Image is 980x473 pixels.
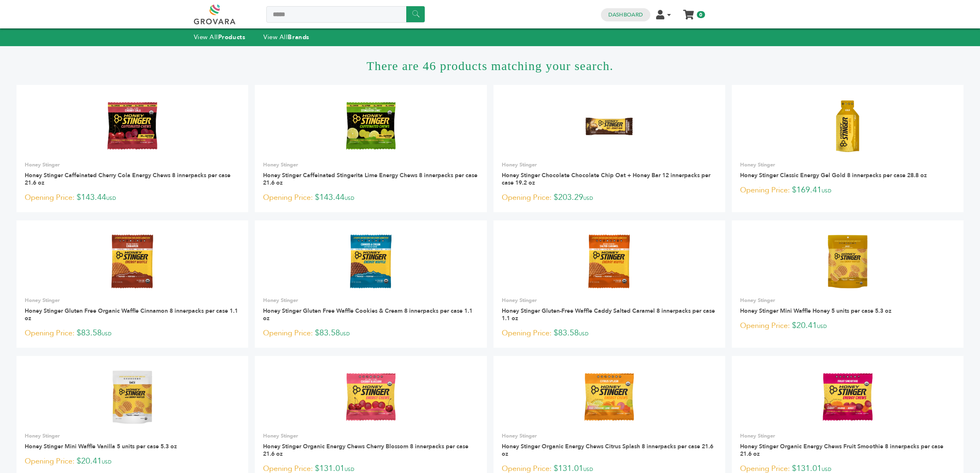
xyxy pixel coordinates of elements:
[740,320,955,332] p: $20.41
[102,330,112,337] span: USD
[502,192,552,203] span: Opening Price:
[580,232,639,291] img: Honey Stinger Gluten-Free Waffle Caddy Salted Caramel 8 innerpacks per case 1.1 oz
[502,443,713,458] a: Honey Stinger Organic Energy Chews Citrus Splash 8 innerpacks per case 21.6 oz
[345,195,354,201] span: USD
[818,232,878,291] img: Honey Stinger Mini Waffle Honey 5 units per case 5.3 oz
[502,307,715,322] a: Honey Stinger Gluten-Free Waffle Caddy Salted Caramel 8 innerpacks per case 1.1 oz
[263,307,473,322] a: Honey Stinger Gluten Free Waffle Cookies & Cream 8 innerpacks per case 1.1 oz
[580,367,639,427] img: Honey Stinger Organic Energy Chews Citrus Splash 8 innerpacks per case 21.6 oz
[583,466,593,473] span: USD
[263,297,478,304] p: Honey Stinger
[16,46,964,85] h1: There are 46 products matching your search.
[502,297,717,304] p: Honey Stinger
[288,33,309,41] strong: Brands
[25,455,240,468] p: $20.41
[502,161,717,169] p: Honey Stinger
[263,328,313,339] span: Opening Price:
[263,327,478,340] p: $83.58
[25,161,240,169] p: Honey Stinger
[740,161,955,169] p: Honey Stinger
[740,443,943,458] a: Honey Stinger Organic Energy Chews Fruit Smoothie 8 innerpacks per case 21.6 oz
[583,195,593,201] span: USD
[25,443,177,450] a: Honey Stinger Mini Waffle Vanilla 5 units per case 5.3 oz
[502,432,717,440] p: Honey Stinger
[25,307,238,322] a: Honey Stinger Gluten Free Organic Waffle Cinnamon 8 innerpacks per case 1.1 oz
[740,184,955,197] p: $169.41
[25,297,240,304] p: Honey Stinger
[740,320,790,331] span: Opening Price:
[822,187,831,194] span: USD
[579,330,589,337] span: USD
[740,307,892,315] a: Honey Stinger Mini Waffle Honey 5 units per case 5.3 oz
[502,192,717,204] p: $203.29
[684,7,693,16] a: My Cart
[740,171,927,179] a: Honey Stinger Classic Energy Gel Gold 8 innerpacks per case 28.8 oz
[341,96,401,156] img: Honey Stinger Caffeinated Stingerita Lime Energy Chews 8 innerpacks per case 21.6 oz
[266,6,425,23] input: Search a product or brand...
[345,466,354,473] span: USD
[817,323,827,330] span: USD
[263,33,310,41] a: View AllBrands
[818,367,878,427] img: Honey Stinger Organic Energy Chews Fruit Smoothie 8 innerpacks per case 21.6 oz
[263,192,313,203] span: Opening Price:
[502,328,552,339] span: Opening Price:
[25,171,230,187] a: Honey Stinger Caffeinated Cherry Cola Energy Chews 8 innerpacks per case 21.6 oz
[194,33,246,41] a: View AllProducts
[740,432,955,440] p: Honey Stinger
[263,192,478,204] p: $143.44
[263,161,478,169] p: Honey Stinger
[106,195,116,201] span: USD
[822,466,831,473] span: USD
[263,171,477,187] a: Honey Stinger Caffeinated Stingerita Lime Energy Chews 8 innerpacks per case 21.6 oz
[341,367,401,427] img: Honey Stinger Organic Energy Chews Cherry Blossom 8 innerpacks per case 21.6 oz
[502,327,717,340] p: $83.58
[25,432,240,440] p: Honey Stinger
[818,96,878,156] img: Honey Stinger Classic Energy Gel Gold 8 innerpacks per case 28.8 oz
[502,171,710,187] a: Honey Stinger Chocolate Chocolate Chip Oat + Honey Bar 12 innerpacks per case 19.2 oz
[25,327,240,340] p: $83.58
[740,297,955,304] p: Honey Stinger
[25,456,74,467] span: Opening Price:
[102,96,162,156] img: Honey Stinger Caffeinated Cherry Cola Energy Chews 8 innerpacks per case 21.6 oz
[263,432,478,440] p: Honey Stinger
[25,192,240,204] p: $143.44
[340,330,350,337] span: USD
[580,96,639,156] img: Honey Stinger Chocolate Chocolate Chip Oat + Honey Bar 12 innerpacks per case 19.2 oz
[102,232,162,291] img: Honey Stinger Gluten Free Organic Waffle Cinnamon 8 innerpacks per case 1.1 oz
[740,185,790,196] span: Opening Price:
[341,232,401,291] img: Honey Stinger Gluten Free Waffle Cookies & Cream 8 innerpacks per case 1.1 oz
[218,33,245,41] strong: Products
[102,459,112,465] span: USD
[25,192,74,203] span: Opening Price:
[25,328,74,339] span: Opening Price:
[102,367,162,427] img: Honey Stinger Mini Waffle Vanilla 5 units per case 5.3 oz
[697,11,705,18] span: 0
[263,443,468,458] a: Honey Stinger Organic Energy Chews Cherry Blossom 8 innerpacks per case 21.6 oz
[608,11,643,19] a: Dashboard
